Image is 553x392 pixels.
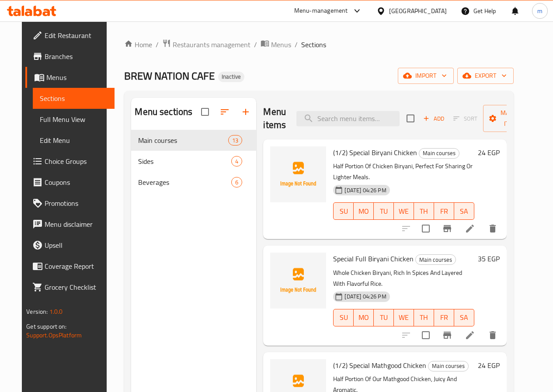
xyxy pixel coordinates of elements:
[138,156,231,167] span: Sides
[417,326,435,344] span: Select to update
[229,136,242,145] span: 13
[25,172,114,193] a: Coupons
[25,46,114,67] a: Branches
[478,253,500,265] h6: 35 EGP
[420,112,448,125] button: Add
[357,205,370,218] span: MO
[131,126,256,196] nav: Menu sections
[397,205,410,218] span: WE
[438,311,451,324] span: FR
[271,39,291,50] span: Menus
[333,202,354,220] button: SU
[162,39,250,50] a: Restaurants management
[45,282,107,292] span: Grocery Checklist
[397,311,410,324] span: WE
[26,330,82,341] a: Support.OpsPlatform
[131,151,256,172] div: Sides4
[465,330,475,340] a: Edit menu item
[45,177,107,187] span: Coupons
[354,309,374,326] button: MO
[45,219,107,229] span: Menu disclaimer
[434,309,454,326] button: FR
[296,111,400,126] input: search
[138,135,228,146] span: Main courses
[294,6,348,16] div: Menu-management
[295,39,298,50] li: /
[33,130,114,151] a: Edit Menu
[270,146,326,202] img: (1/2) Special Biryani Chicken
[458,311,471,324] span: SA
[333,252,414,265] span: Special Full Biryani Chicken
[337,205,350,218] span: SU
[270,253,326,309] img: Special Full Biryani Chicken
[25,151,114,172] a: Choice Groups
[25,256,114,277] a: Coverage Report
[419,148,459,158] span: Main courses
[394,309,414,326] button: WE
[333,161,474,183] p: Half Portion Of Chicken Biryani, Perfect For Sharing Or Lighter Meals.
[478,359,500,371] h6: 24 EGP
[45,240,107,250] span: Upsell
[45,198,107,208] span: Promotions
[25,235,114,256] a: Upsell
[45,261,107,271] span: Coverage Report
[341,186,390,194] span: [DATE] 04:26 PM
[25,67,114,88] a: Menus
[156,39,159,50] li: /
[45,156,107,167] span: Choice Groups
[26,306,48,317] span: Version:
[228,135,242,146] div: items
[374,309,394,326] button: TU
[196,103,214,121] span: Select all sections
[231,177,242,187] div: items
[457,68,514,84] button: export
[394,202,414,220] button: WE
[254,39,257,50] li: /
[482,218,503,239] button: delete
[374,202,394,220] button: TU
[124,39,513,50] nav: breadcrumb
[25,214,114,235] a: Menu disclaimer
[261,39,291,50] a: Menus
[337,311,350,324] span: SU
[40,114,107,125] span: Full Menu View
[232,157,242,166] span: 4
[124,39,152,50] a: Home
[454,202,474,220] button: SA
[357,311,370,324] span: MO
[333,309,354,326] button: SU
[138,177,231,187] div: Beverages
[231,156,242,167] div: items
[45,30,107,41] span: Edit Restaurant
[26,321,66,332] span: Get support on:
[40,93,107,104] span: Sections
[25,277,114,298] a: Grocery Checklist
[454,309,474,326] button: SA
[33,88,114,109] a: Sections
[263,105,286,132] h2: Menu items
[131,130,256,151] div: Main courses13
[40,135,107,146] span: Edit Menu
[49,306,63,317] span: 1.0.0
[218,73,244,80] span: Inactive
[301,39,326,50] span: Sections
[420,112,448,125] span: Add item
[405,70,447,81] span: import
[478,146,500,159] h6: 24 EGP
[218,72,244,82] div: Inactive
[45,51,107,62] span: Branches
[464,70,507,81] span: export
[235,101,256,122] button: Add section
[135,105,192,118] h2: Menu sections
[414,202,434,220] button: TH
[483,105,542,132] button: Manage items
[414,309,434,326] button: TH
[428,361,468,371] span: Main courses
[401,109,420,128] span: Select section
[434,202,454,220] button: FR
[458,205,471,218] span: SA
[214,101,235,122] span: Sort sections
[333,359,426,372] span: (1/2) Special Mathgood Chicken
